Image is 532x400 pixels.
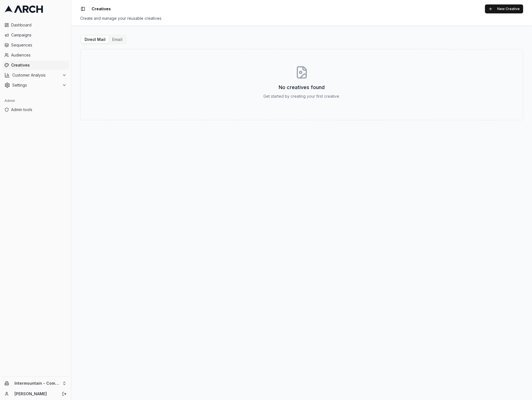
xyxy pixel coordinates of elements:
h3: No creatives found [279,84,325,91]
span: Dashboard [11,22,67,28]
a: Campaigns [2,31,69,40]
button: Intermountain - Comfort Solutions [2,379,69,388]
p: Get started by creating your first creative. [263,94,340,99]
button: Settings [2,81,69,90]
span: Creatives [92,6,111,12]
button: New Creative [485,4,523,13]
a: Creatives [2,61,69,70]
div: Admin [2,96,69,105]
span: Admin tools [11,107,67,112]
a: [PERSON_NAME] [14,391,56,397]
span: Creatives [11,62,67,68]
nav: breadcrumb [92,6,111,12]
button: Email [109,36,126,43]
button: Customer Analysis [2,71,69,80]
a: Admin tools [2,105,69,114]
button: Log out [60,390,68,398]
a: Sequences [2,41,69,50]
a: Dashboard [2,21,69,30]
span: Customer Analysis [12,72,60,78]
div: Create and manage your reusable creatives [80,16,523,21]
span: Sequences [11,42,67,48]
span: Campaigns [11,32,67,38]
a: Audiences [2,51,69,60]
span: Intermountain - Comfort Solutions [14,381,60,386]
button: Direct Mail [81,36,109,43]
span: Audiences [11,52,67,58]
span: Settings [12,82,60,88]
